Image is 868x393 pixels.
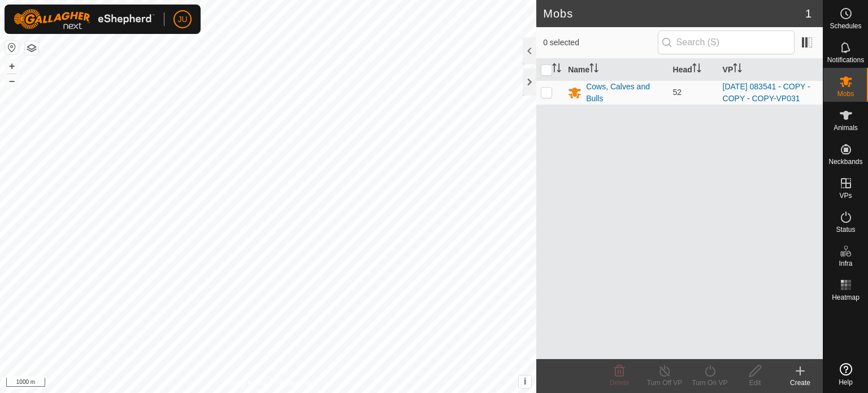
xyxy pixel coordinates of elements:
a: Privacy Policy [224,378,266,388]
span: VPs [839,192,852,199]
span: 52 [673,88,682,97]
button: – [5,74,19,88]
img: Gallagher Logo [14,9,155,29]
p-sorticon: Activate to sort [589,65,598,74]
button: + [5,59,19,73]
span: Animals [834,124,858,131]
a: Contact Us [279,378,313,388]
th: VP [718,59,823,81]
p-sorticon: Activate to sort [733,65,742,74]
div: Create [778,378,823,388]
a: Help [823,359,868,390]
span: Help [839,379,853,386]
h2: Mobs [543,7,805,20]
span: Infra [839,260,852,267]
div: Turn Off VP [642,378,687,388]
div: Edit [732,378,778,388]
span: Delete [610,379,630,387]
th: Head [669,59,718,81]
span: JU [177,14,187,25]
span: Schedules [830,23,861,29]
span: Notifications [827,57,864,63]
input: Search (S) [658,31,795,54]
div: Turn On VP [687,378,732,388]
span: Neckbands [828,158,862,165]
span: Mobs [837,90,854,97]
span: Status [836,226,855,233]
button: Map Layers [25,41,38,55]
button: i [519,375,531,388]
span: i [524,377,526,386]
a: [DATE] 083541 - COPY - COPY - COPY-VP031 [723,82,810,103]
div: Cows, Calves and Bulls [586,81,663,105]
button: Reset Map [5,41,19,54]
th: Name [563,59,668,81]
p-sorticon: Activate to sort [692,65,701,74]
span: 0 selected [543,37,657,49]
p-sorticon: Activate to sort [552,65,561,74]
span: 1 [805,5,811,22]
span: Heatmap [832,294,860,301]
